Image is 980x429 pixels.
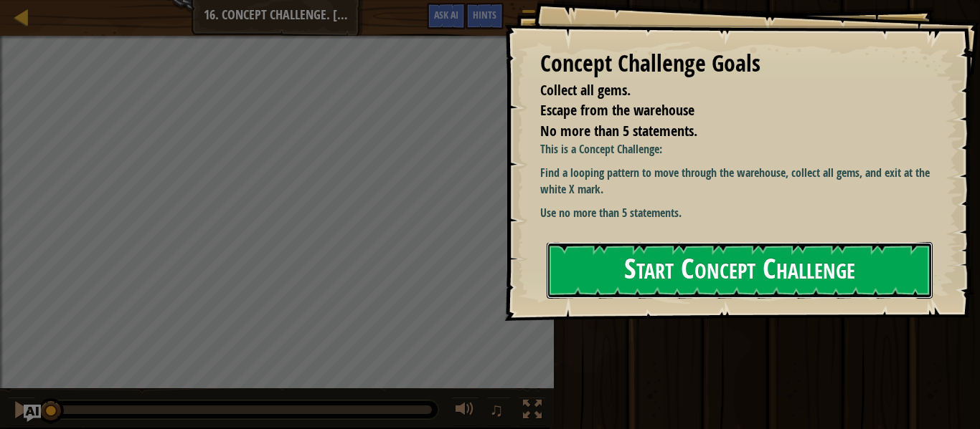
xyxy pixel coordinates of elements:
button: Start Concept Challenge [547,242,933,299]
span: Ask AI [434,8,458,21]
span: No more than 5 statements. [540,121,697,140]
li: Escape from the warehouse [522,100,926,121]
span: ♫ [489,399,504,420]
strong: Use no more than 5 statements. [540,205,682,221]
button: Ask AI [427,3,466,29]
button: Toggle fullscreen [518,397,547,426]
button: Adjust volume [451,397,479,426]
li: Collect all gems. [522,80,926,101]
span: Hints [473,8,496,21]
p: Find a looping pattern to move through the warehouse, collect all gems, and exit at the white X m... [540,165,930,198]
button: Ask AI [24,405,41,422]
div: Concept Challenge Goals [540,47,930,80]
span: Escape from the warehouse [540,100,694,120]
button: Ctrl + P: Pause [7,397,36,426]
p: This is a Concept Challenge: [540,141,930,158]
li: No more than 5 statements. [522,121,926,142]
button: ♫ [486,397,511,426]
span: Collect all gems. [540,80,631,100]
